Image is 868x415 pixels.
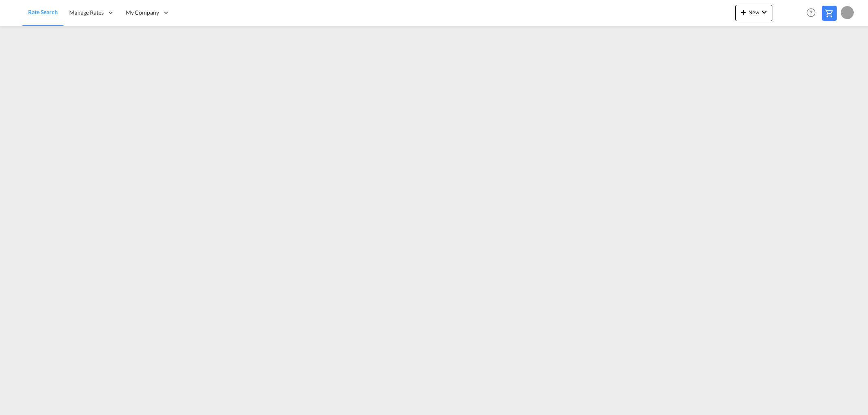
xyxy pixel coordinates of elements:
span: Rate Search [28,9,58,15]
span: My Company [126,9,159,17]
md-icon: icon-plus 400-fg [739,7,748,17]
span: New [739,9,769,15]
span: Manage Rates [69,9,104,17]
button: icon-plus 400-fgNewicon-chevron-down [735,5,772,21]
md-icon: icon-chevron-down [759,7,769,17]
span: Help [804,6,818,20]
div: Help [804,6,822,20]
